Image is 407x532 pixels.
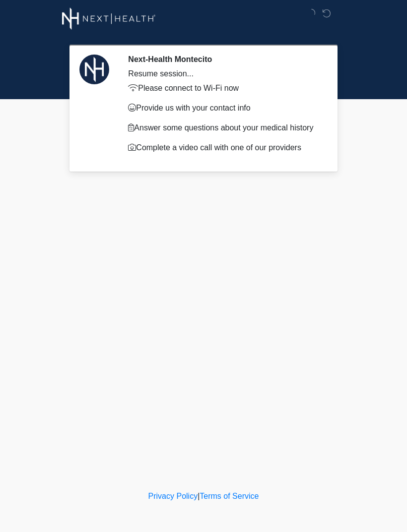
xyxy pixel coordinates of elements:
p: Complete a video call with one of our providers [128,142,320,154]
p: Provide us with your contact info [128,102,320,114]
p: Answer some questions about your medical history [128,122,320,134]
img: Agent Avatar [79,55,109,84]
h2: Next-Health Montecito [128,55,320,64]
p: Please connect to Wi-Fi now [128,82,320,94]
a: | [198,492,200,500]
a: Terms of Service [200,492,259,500]
a: Privacy Policy [148,492,198,500]
div: Resume session... [128,68,320,80]
img: Next-Health Montecito Logo [62,7,156,30]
